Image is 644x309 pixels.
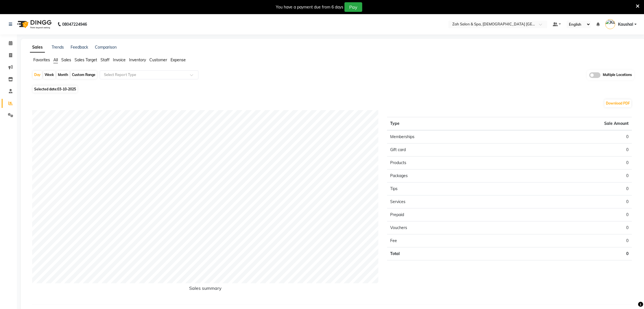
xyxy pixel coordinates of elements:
span: Invoice [113,57,126,62]
img: logo [14,16,53,32]
td: Services [387,195,510,208]
a: Trends [52,45,64,50]
td: Tips [387,182,510,195]
div: You have a payment due from 6 days [276,4,343,10]
div: Day [33,71,42,79]
td: 0 [509,247,632,260]
a: Comparison [95,45,117,50]
th: Sale Amount [509,117,632,130]
div: Custom Range [71,71,97,79]
a: Sales [30,42,45,53]
div: Week [43,71,55,79]
td: 0 [509,169,632,182]
td: 0 [509,208,632,221]
td: Prepaid [387,208,510,221]
td: 0 [509,195,632,208]
div: Month [56,71,69,79]
span: 03-10-2025 [57,87,76,91]
td: Products [387,156,510,169]
a: Feedback [71,45,88,50]
span: All [53,57,58,62]
span: Inventory [129,57,146,62]
b: 08047224946 [62,16,87,32]
td: Total [387,247,510,260]
span: Sales Target [75,57,97,62]
td: 0 [509,182,632,195]
th: Type [387,117,510,130]
td: Memberships [387,130,510,143]
button: Download PDF [604,99,631,107]
td: 0 [509,130,632,143]
span: Staff [101,57,110,62]
h6: Sales summary [32,286,379,293]
span: Multiple Locations [603,72,632,78]
td: 0 [509,221,632,234]
button: Pay [344,2,362,12]
span: Favorites [33,57,50,62]
td: Packages [387,169,510,182]
span: Sales [61,57,71,62]
td: 0 [509,156,632,169]
td: Gift card [387,143,510,156]
td: Fee [387,234,510,247]
td: Vouchers [387,221,510,234]
td: 0 [509,234,632,247]
td: 0 [509,143,632,156]
span: Expense [171,57,186,62]
span: Kaushal [618,21,633,27]
img: Kaushal [605,19,615,29]
span: Selected date: [33,86,77,93]
span: Customer [149,57,167,62]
